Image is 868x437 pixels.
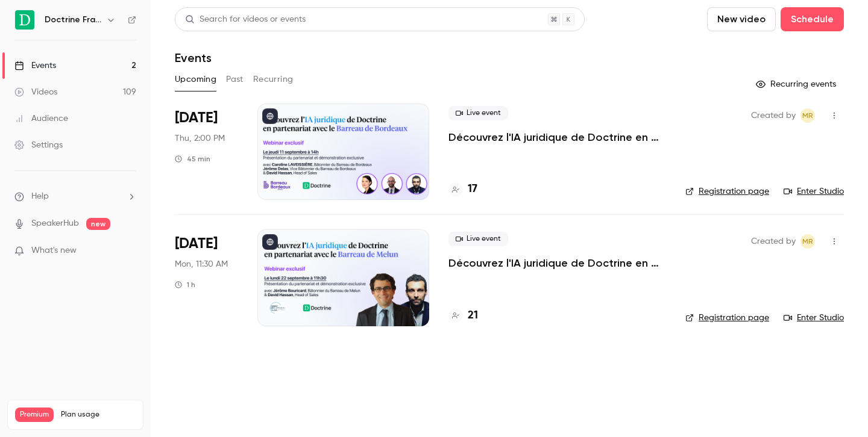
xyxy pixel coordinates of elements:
h1: Events [175,51,212,65]
div: Videos [14,86,57,98]
a: Registration page [685,312,769,324]
span: Marguerite Rubin de Cervens [800,234,815,249]
img: Doctrine France [15,10,34,29]
span: Created by [751,108,796,123]
h4: 21 [468,308,478,324]
span: MR [802,108,813,123]
span: MR [802,234,813,249]
a: 21 [448,308,478,324]
div: Sep 22 Mon, 11:30 AM (Europe/Paris) [175,229,238,326]
button: Past [226,70,244,89]
h6: Doctrine France [45,14,101,26]
div: Audience [14,113,68,125]
button: Schedule [781,7,844,31]
span: Premium [15,408,54,422]
span: Created by [751,234,796,249]
span: Marguerite Rubin de Cervens [800,108,815,123]
h4: 17 [468,181,477,197]
button: Upcoming [175,70,216,89]
li: help-dropdown-opener [14,190,136,203]
a: Registration page [685,185,769,197]
div: Events [14,60,56,72]
span: new [86,218,110,230]
a: Enter Studio [784,312,844,324]
span: Live event [448,106,508,120]
iframe: Noticeable Trigger [122,246,136,256]
span: [DATE] [175,108,218,128]
div: Sep 11 Thu, 2:00 PM (Europe/Paris) [175,104,238,200]
button: Recurring [253,70,294,89]
span: Thu, 2:00 PM [175,132,225,144]
div: Search for videos or events [185,13,306,26]
span: Live event [448,232,508,246]
div: Settings [14,139,63,151]
span: [DATE] [175,234,218,253]
button: Recurring events [750,75,844,94]
span: Plan usage [61,410,136,420]
a: SpeakerHub [31,217,79,230]
span: Help [31,190,49,203]
button: New video [707,7,776,31]
a: Découvrez l'IA juridique de Doctrine en partenariat avec le Barreau de Melun [448,256,666,270]
span: What's new [31,244,77,257]
div: 45 min [175,154,210,164]
a: Découvrez l'IA juridique de Doctrine en partenariat avec le Barreau de Bordeaux [448,130,666,144]
span: Mon, 11:30 AM [175,258,228,270]
a: 17 [448,181,477,197]
a: Enter Studio [784,185,844,197]
div: 1 h [175,280,195,290]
